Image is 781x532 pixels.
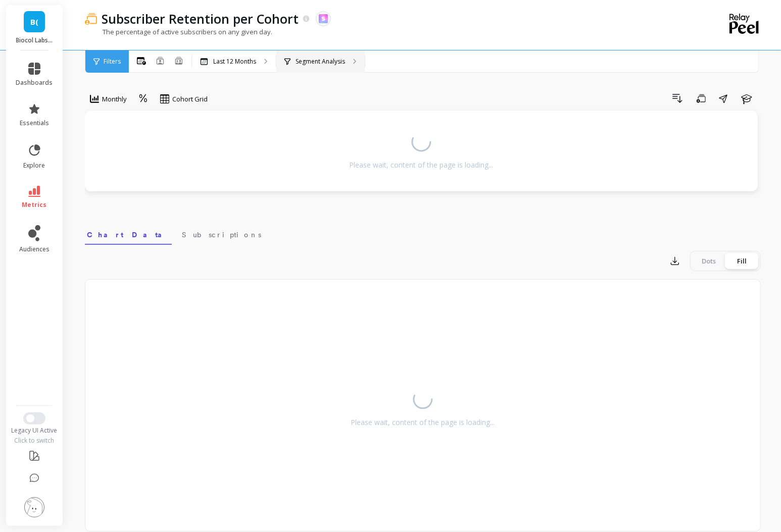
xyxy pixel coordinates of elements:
[6,437,63,445] div: Click to switch
[102,10,299,27] p: Subscriber Retention per Cohort
[24,162,45,170] span: explore
[350,160,494,170] div: Please wait, content of the page is loading...
[213,58,256,66] p: Last 12 Months
[87,230,170,240] span: Chart Data
[85,27,272,36] p: The percentage of active subscribers on any given day.
[6,427,63,435] div: Legacy UI Active
[20,119,49,127] span: essentials
[16,79,53,87] span: dashboards
[85,13,97,25] img: header icon
[296,58,345,66] p: Segment Analysis
[16,36,53,44] p: Biocol Labs (US)
[85,222,761,245] nav: Tabs
[23,412,45,424] button: Switch to New UI
[19,245,50,253] span: audiences
[692,253,725,269] div: Dots
[319,14,328,23] img: api.skio.svg
[351,417,495,428] div: Please wait, content of the page is loading...
[182,230,261,240] span: Subscriptions
[104,58,121,66] span: Filters
[102,94,127,104] span: Monthly
[172,94,208,104] span: Cohort Grid
[24,497,44,517] img: profile picture
[725,253,759,269] div: Fill
[30,16,38,28] span: B(
[22,201,47,209] span: metrics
